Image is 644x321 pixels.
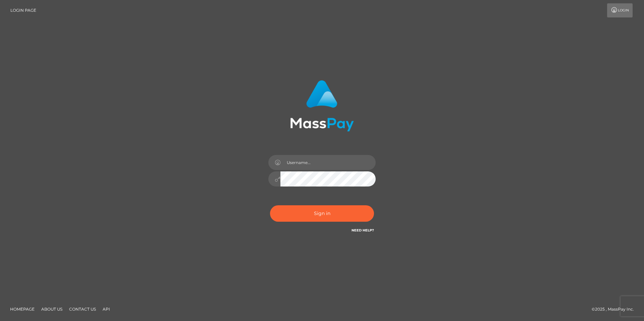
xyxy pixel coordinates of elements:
div: © 2025 , MassPay Inc. [592,306,639,313]
a: Login [607,3,633,17]
a: About Us [39,304,65,314]
a: Need Help? [352,228,374,232]
a: API [100,304,113,314]
a: Contact Us [66,304,99,314]
input: Username... [280,155,376,170]
img: MassPay Login [290,80,354,131]
button: Sign in [270,205,374,222]
a: Login Page [10,3,36,17]
a: Homepage [7,304,37,314]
